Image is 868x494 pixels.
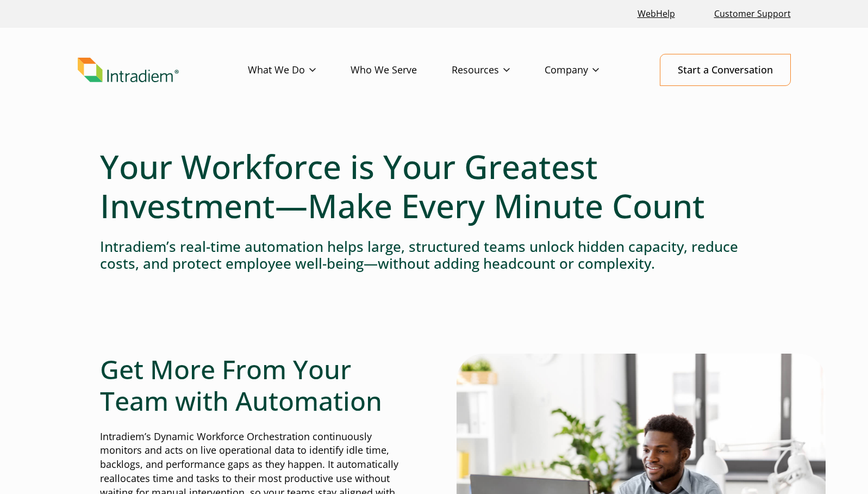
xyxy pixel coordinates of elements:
a: Resources [452,54,545,86]
a: Link opens in a new window [633,2,679,26]
a: Customer Support [710,2,795,26]
img: Intradiem [78,58,179,83]
a: Company [545,54,634,86]
a: Who We Serve [351,54,452,86]
a: Link to homepage of Intradiem [78,58,248,83]
h4: Intradiem’s real-time automation helps large, structured teams unlock hidden capacity, reduce cos... [100,238,769,272]
a: What We Do [248,54,351,86]
h2: Get More From Your Team with Automation [100,354,412,416]
h1: Your Workforce is Your Greatest Investment—Make Every Minute Count [100,147,769,225]
a: Start a Conversation [660,54,791,86]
